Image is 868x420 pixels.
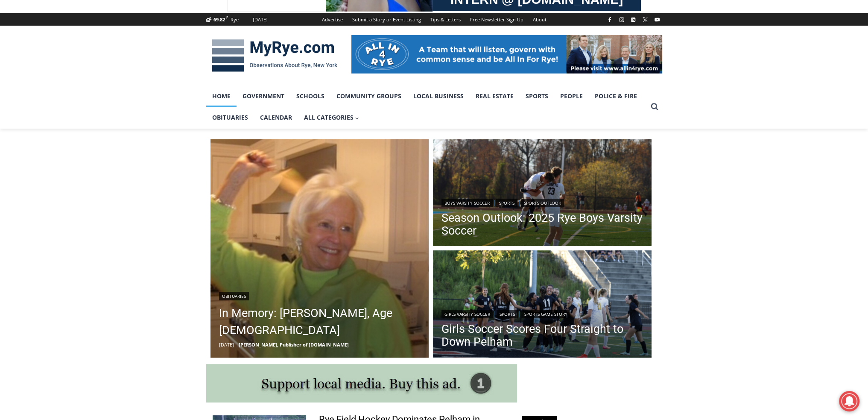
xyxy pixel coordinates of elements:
[226,15,228,20] span: F
[253,16,268,23] div: [DATE]
[351,35,662,73] img: All in for Rye
[589,85,643,107] a: Police & Fire
[433,250,652,360] img: (PHOTO: Rye Girls Soccer's Samantha Yeh scores a goal in her team's 4-1 victory over Pelham on Se...
[223,85,396,104] span: Intern @ [DOMAIN_NAME]
[441,323,643,348] a: Girls Soccer Scores Four Straight to Down Pelham
[520,85,554,107] a: Sports
[3,88,84,120] span: Open Tues. - Sun. [PHONE_NUMBER]
[496,199,517,207] a: Sports
[206,33,343,78] img: MyRye.com
[521,199,564,207] a: Sports Outlook
[298,107,365,128] button: Child menu of All Categories
[317,13,348,26] a: Advertise
[628,15,638,25] a: Linkedin
[213,16,225,23] span: 69.82
[219,341,234,348] time: [DATE]
[497,310,518,318] a: Sports
[652,15,662,25] a: YouTube
[470,85,520,107] a: Real Estate
[433,139,652,249] img: (PHOTO: Alex van der Voort and Lex Cox of Rye Boys Varsity Soccer on Thursday, October 31, 2024 f...
[219,292,249,300] a: Obituaries
[554,85,589,107] a: People
[605,15,615,25] a: Facebook
[647,99,662,115] button: View Search Form
[206,85,237,107] a: Home
[219,305,421,339] a: In Memory: [PERSON_NAME], Age [DEMOGRAPHIC_DATA]
[231,16,239,23] div: Rye
[617,15,627,25] a: Instagram
[330,85,407,107] a: Community Groups
[441,310,493,318] a: Girls Varsity Soccer
[88,53,126,102] div: "the precise, almost orchestrated movements of cutting and assembling sushi and [PERSON_NAME] mak...
[0,86,86,106] a: Open Tues. - Sun. [PHONE_NUMBER]
[348,13,426,26] a: Submit a Story or Event Listing
[210,139,429,358] a: Read More In Memory: Barbara de Frondeville, Age 88
[239,341,349,348] a: [PERSON_NAME], Publisher of [DOMAIN_NAME]
[206,85,647,129] nav: Primary Navigation
[206,364,517,402] img: support local media, buy this ad
[528,13,551,26] a: About
[205,83,414,106] a: Intern @ [DOMAIN_NAME]
[433,139,652,249] a: Read More Season Outlook: 2025 Rye Boys Varsity Soccer
[407,85,470,107] a: Local Business
[426,13,465,26] a: Tips & Letters
[441,199,493,207] a: Boys Varsity Soccer
[441,197,643,207] div: | |
[465,13,528,26] a: Free Newsletter Sign Up
[237,85,290,107] a: Government
[640,15,650,25] a: X
[216,0,403,83] div: "[PERSON_NAME] and I covered the [DATE] Parade, which was a really eye opening experience as I ha...
[521,310,570,318] a: Sports Game Story
[210,139,429,358] img: Obituary - Barbara defrondeville
[206,107,254,128] a: Obituaries
[254,107,298,128] a: Calendar
[236,341,239,348] span: –
[317,13,551,26] nav: Secondary Navigation
[441,211,643,237] a: Season Outlook: 2025 Rye Boys Varsity Soccer
[441,308,643,318] div: | |
[290,85,330,107] a: Schools
[433,250,652,360] a: Read More Girls Soccer Scores Four Straight to Down Pelham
